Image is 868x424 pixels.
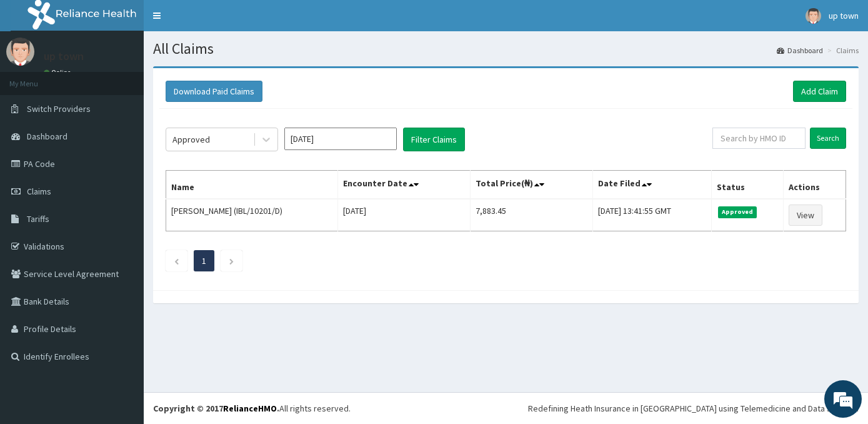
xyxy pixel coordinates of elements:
span: Approved [718,206,757,218]
a: Previous page [174,255,179,266]
span: Claims [27,186,51,197]
a: Dashboard [777,45,823,56]
th: Date Filed [593,171,711,199]
a: RelianceHMO [223,403,277,414]
button: Download Paid Claims [166,81,262,102]
a: Add Claim [793,81,846,102]
span: Switch Providers [27,103,91,114]
td: [DATE] 13:41:55 GMT [593,199,711,231]
td: [PERSON_NAME] (IBL/10201/D) [166,199,338,231]
div: Approved [172,133,210,146]
strong: Copyright © 2017 . [153,403,279,414]
a: Online [44,68,74,77]
th: Status [711,171,783,199]
input: Search by HMO ID [712,128,806,149]
span: Tariffs [27,213,49,225]
img: User Image [806,8,821,24]
span: Dashboard [27,131,67,142]
input: Search [810,128,846,149]
div: Redefining Heath Insurance in [GEOGRAPHIC_DATA] using Telemedicine and Data Science! [528,402,859,415]
input: Select Month and Year [284,128,397,150]
td: 7,883.45 [471,199,593,231]
td: [DATE] [338,199,471,231]
th: Encounter Date [338,171,471,199]
a: Next page [229,255,234,266]
th: Name [166,171,338,199]
button: Filter Claims [403,128,465,151]
th: Actions [783,171,846,199]
h1: All Claims [153,41,859,57]
span: up town [829,10,859,21]
a: View [789,204,822,226]
footer: All rights reserved. [144,392,868,424]
li: Claims [824,45,859,56]
p: up town [44,51,84,62]
img: User Image [6,38,34,66]
a: Page 1 is your current page [202,255,206,266]
th: Total Price(₦) [471,171,593,199]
